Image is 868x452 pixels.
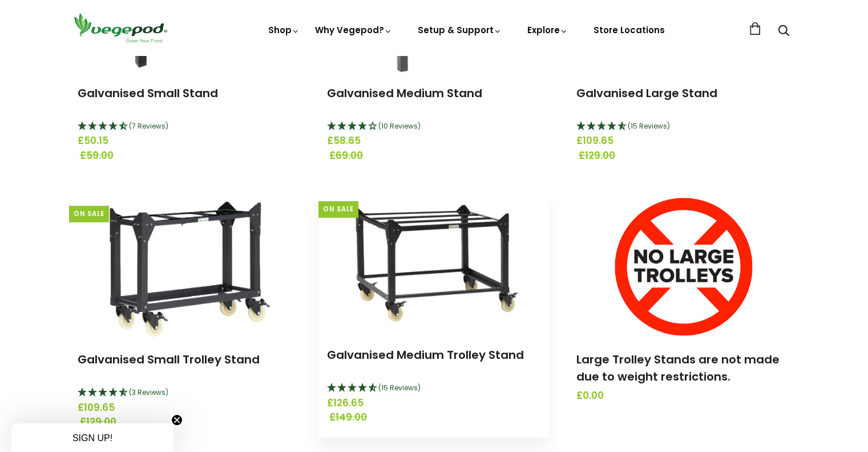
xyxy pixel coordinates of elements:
a: Galvanised Medium Stand [327,85,482,101]
a: Large Trolley Stands are not made due to weight restrictions. [576,351,780,385]
span: £0.00 [576,389,790,403]
span: SIGN UP! [72,433,112,443]
a: Galvanised Large Stand [576,85,717,101]
span: £129.00 [579,149,793,163]
a: Galvanised Small Stand [78,85,218,101]
a: Galvanised Medium Trolley Stand [327,347,524,363]
div: SIGN UP!Close teaser [11,423,173,452]
div: 4.67 Stars - 3 Reviews [78,386,292,401]
img: Vegepod [69,11,172,44]
div: 4.57 Stars - 7 Reviews [78,119,292,134]
div: 4.1 Stars - 10 Reviews [327,119,541,134]
a: Shop [268,24,300,36]
span: £50.15 [78,134,292,149]
span: £59.00 [80,149,294,163]
span: £109.65 [78,401,292,415]
span: 4.67 Stars - 15 Reviews [628,121,670,131]
span: 4.67 Stars - 3 Reviews [129,387,168,397]
span: 4.1 Stars - 10 Reviews [378,121,421,131]
span: £149.00 [329,410,543,425]
a: Galvanised Small Trolley Stand [78,351,260,367]
a: Setup & Support [418,24,502,36]
span: £126.65 [327,396,541,411]
img: Large Trolley Stands are not made due to weight restrictions. [612,195,755,338]
span: £58.65 [327,134,541,149]
img: Galvanised Small Trolley Stand [83,195,286,338]
a: Why Vegepod? [315,24,393,36]
span: 4.57 Stars - 7 Reviews [129,121,168,131]
span: £69.00 [329,149,543,163]
a: Explore [527,24,568,36]
a: Store Locations [594,24,665,36]
div: 4.73 Stars - 15 Reviews [327,381,541,396]
button: Close teaser [171,414,183,426]
a: Search [778,26,789,38]
div: 4.67 Stars - 15 Reviews [576,119,790,134]
span: 4.73 Stars - 15 Reviews [378,383,421,393]
span: £109.65 [576,134,790,149]
span: £129.00 [80,415,294,430]
img: Galvanised Medium Trolley Stand [332,191,536,334]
